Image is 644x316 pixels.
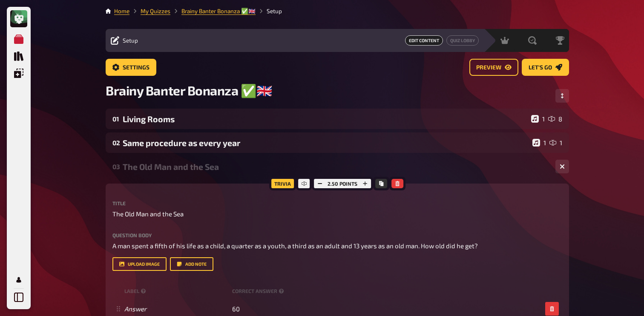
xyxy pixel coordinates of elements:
div: 8 [548,115,562,123]
button: Preview [469,59,518,76]
button: Add note [170,257,213,271]
div: The Old Man and the Sea [123,162,549,172]
span: 60 [232,305,240,313]
a: Edit Content [405,35,443,46]
span: Settings [123,65,149,71]
a: Profile [10,271,27,288]
div: Trivia [269,177,296,190]
div: 1 [549,139,562,147]
span: Brainy Banter Bonanza ✅​🇬🇧​ [106,83,272,98]
a: Brainy Banter Bonanza ✅​🇬🇧​ [181,8,256,14]
span: Setup [123,37,138,44]
a: My Quizzes [10,31,27,48]
div: Same procedure as every year [123,138,529,148]
a: Home [114,8,129,14]
li: My Quizzes [129,7,170,15]
a: My Quizzes [141,8,170,14]
li: Brainy Banter Bonanza ✅​🇬🇧​ [170,7,256,15]
div: 2.50 points [312,177,373,190]
div: 02 [112,139,119,147]
span: The Old Man and the Sea [112,209,184,219]
div: 03 [112,163,119,170]
li: Home [114,7,129,15]
div: 01 [112,115,119,123]
a: Overlays [10,65,27,82]
button: Copy [375,179,387,188]
span: A man spent a fifth of his life as a child, a quarter as a youth, a third as an adult and 13 year... [112,242,478,250]
i: Answer [124,305,147,313]
a: Quiz Library [10,48,27,65]
button: upload image [112,257,167,271]
small: correct answer [232,287,285,295]
label: Title [112,201,562,206]
button: Quiz Lobby [446,35,479,46]
button: Let's go [522,59,569,76]
li: Setup [256,7,282,15]
div: Living Rooms [123,114,528,124]
div: 1 [531,115,545,123]
span: Preview [476,65,501,71]
button: Change Order [555,89,569,103]
button: Settings [106,59,156,76]
label: Question body [112,233,562,238]
span: Let's go [529,65,552,71]
small: label [124,287,229,295]
div: 1 [532,139,546,147]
